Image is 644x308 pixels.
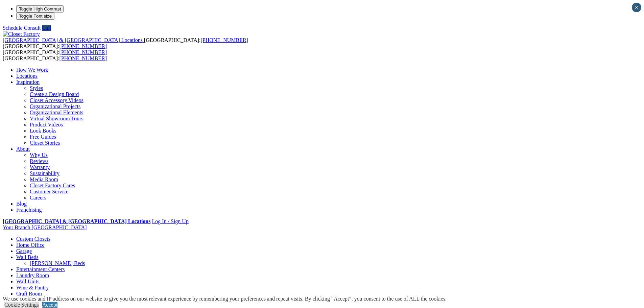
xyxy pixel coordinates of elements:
span: [GEOGRAPHIC_DATA] & [GEOGRAPHIC_DATA] Locations [3,37,143,43]
a: Custom Closets [16,236,50,242]
a: Careers [30,195,46,200]
a: Look Books [30,128,56,134]
a: Garage [16,248,32,254]
button: Toggle Font size [16,13,54,20]
span: Toggle Font size [19,14,52,19]
a: Inspiration [16,79,40,85]
a: Organizational Projects [30,103,80,109]
a: [PERSON_NAME] Beds [30,260,85,266]
a: Create a Design Board [30,91,79,97]
a: Styles [30,85,43,91]
a: Reviews [30,158,48,164]
span: Toggle High Contrast [19,6,61,11]
span: Your Branch [3,224,30,230]
a: Accept [42,302,57,308]
a: Customer Service [30,189,68,194]
span: [GEOGRAPHIC_DATA]: [GEOGRAPHIC_DATA]: [3,49,107,61]
a: [GEOGRAPHIC_DATA] & [GEOGRAPHIC_DATA] Locations [3,37,144,43]
a: Blog [16,201,27,207]
button: Toggle High Contrast [16,5,64,13]
a: Wall Beds [16,254,39,260]
a: Your Branch [GEOGRAPHIC_DATA] [3,224,87,230]
button: Close [632,3,641,12]
a: Laundry Room [16,273,49,278]
a: How We Work [16,67,48,73]
a: Media Room [30,176,58,182]
a: About [16,146,30,152]
a: Log In / Sign Up [152,218,188,224]
a: Call [42,25,51,31]
span: [GEOGRAPHIC_DATA]: [GEOGRAPHIC_DATA]: [3,37,248,49]
a: Entertainment Centers [16,266,65,272]
a: Why Us [30,152,48,158]
a: Closet Stories [30,140,60,146]
a: Wine & Pantry [16,285,49,290]
a: [GEOGRAPHIC_DATA] & [GEOGRAPHIC_DATA] Locations [3,218,150,224]
a: [PHONE_NUMBER] [59,55,107,61]
a: Closet Factory Cares [30,183,75,188]
a: Wall Units [16,279,39,284]
a: Warranty [30,164,50,170]
a: Cookie Settings [4,302,39,308]
a: Organizational Elements [30,110,83,115]
a: [PHONE_NUMBER] [59,49,107,55]
a: Closet Accessory Videos [30,97,84,103]
a: [PHONE_NUMBER] [200,37,248,43]
a: Franchising [16,207,42,213]
a: Sustainability [30,170,59,176]
a: Locations [16,73,38,79]
a: Virtual Showroom Tours [30,116,84,121]
a: [PHONE_NUMBER] [59,43,107,49]
a: Home Office [16,242,45,248]
a: Craft Room [16,291,42,297]
a: Schedule Consult [3,25,41,31]
a: Product Videos [30,122,63,127]
div: We use cookies and IP address on our website to give you the most relevant experience by remember... [3,296,447,302]
img: Closet Factory [3,31,40,37]
span: [GEOGRAPHIC_DATA] [31,224,87,230]
a: Free Guides [30,134,56,140]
